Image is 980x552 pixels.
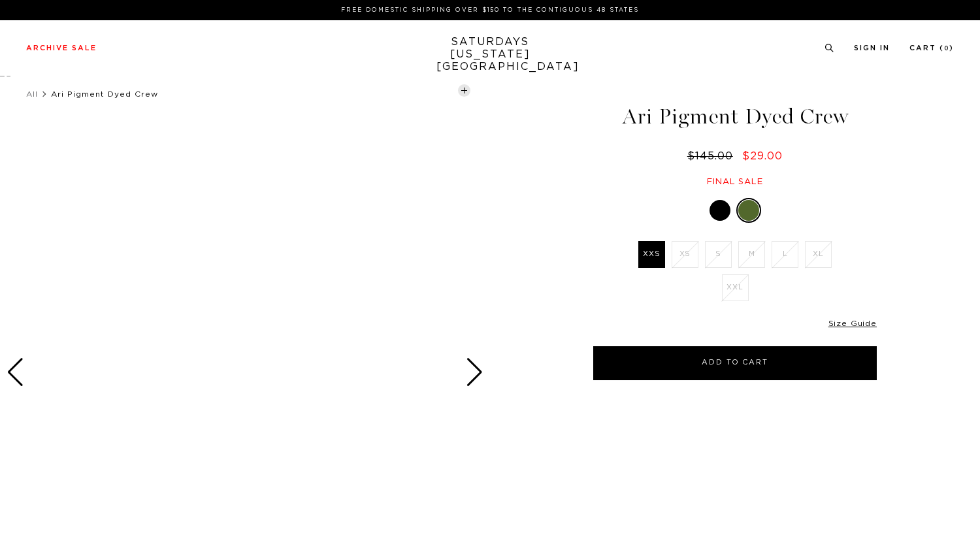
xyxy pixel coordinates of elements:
[909,44,954,52] a: Cart (0)
[591,106,879,127] h1: Ari Pigment Dyed Crew
[944,46,949,52] small: 0
[591,176,879,187] div: Final sale
[854,44,890,52] a: Sign In
[31,5,949,15] p: FREE DOMESTIC SHIPPING OVER $150 TO THE CONTIGUOUS 48 STATES
[26,44,97,52] a: Archive Sale
[687,151,738,161] del: $145.00
[742,151,783,161] span: $29.00
[51,90,158,98] span: Ari Pigment Dyed Crew
[26,90,38,98] a: All
[436,36,544,73] a: SATURDAYS[US_STATE][GEOGRAPHIC_DATA]
[593,346,877,380] button: Add to Cart
[638,241,665,268] label: XXS
[828,319,877,327] a: Size Guide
